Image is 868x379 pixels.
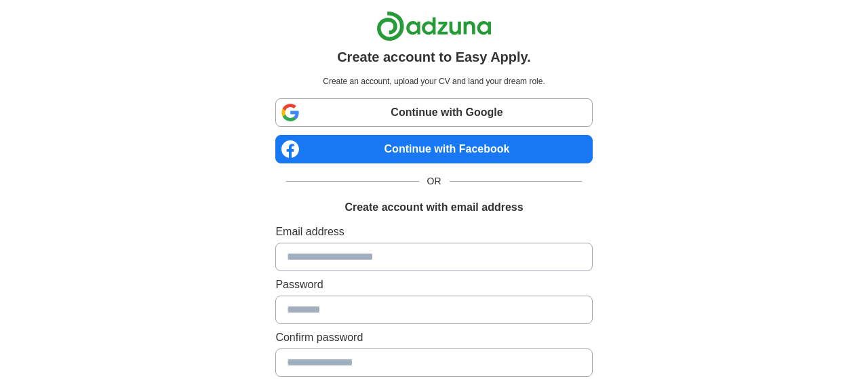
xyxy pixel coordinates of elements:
label: Password [275,277,592,293]
img: Adzuna logo [376,11,492,41]
label: Confirm password [275,330,592,346]
label: Email address [275,224,592,240]
p: Create an account, upload your CV and land your dream role. [278,75,589,87]
span: OR [419,174,450,188]
h1: Create account to Easy Apply. [337,47,531,67]
a: Continue with Google [275,98,592,127]
a: Continue with Facebook [275,135,592,163]
h1: Create account with email address [344,199,523,216]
